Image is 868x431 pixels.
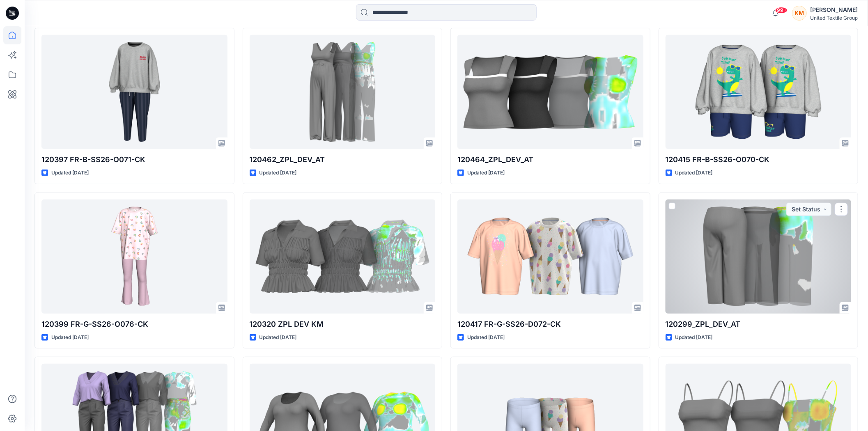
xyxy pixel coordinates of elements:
[675,169,713,177] p: Updated [DATE]
[666,154,852,165] p: 120415 FR-B-SS26-O070-CK
[467,333,505,342] p: Updated [DATE]
[810,5,858,15] div: [PERSON_NAME]
[666,35,852,149] a: 120415 FR-B-SS26-O070-CK
[666,199,852,314] a: 120299_ZPL_DEV_AT
[41,154,227,165] p: 120397 FR-B-SS26-O071-CK
[250,319,436,330] p: 120320 ZPL DEV KM
[775,7,788,14] span: 99+
[250,199,436,314] a: 120320 ZPL DEV KM
[457,199,643,314] a: 120417 FR-G-SS26-D072-CK
[250,154,436,165] p: 120462_ZPL_DEV_AT
[666,319,852,330] p: 120299_ZPL_DEV_AT
[457,35,643,149] a: 120464_ZPL_DEV_AT
[792,6,807,21] div: KM
[810,15,858,21] div: United Textile Group
[675,333,713,342] p: Updated [DATE]
[250,35,436,149] a: 120462_ZPL_DEV_AT
[457,319,643,330] p: 120417 FR-G-SS26-D072-CK
[51,333,89,342] p: Updated [DATE]
[41,199,227,314] a: 120399 FR-G-SS26-O076-CK
[259,333,297,342] p: Updated [DATE]
[51,169,89,177] p: Updated [DATE]
[41,319,227,330] p: 120399 FR-G-SS26-O076-CK
[467,169,505,177] p: Updated [DATE]
[41,35,227,149] a: 120397 FR-B-SS26-O071-CK
[259,169,297,177] p: Updated [DATE]
[457,154,643,165] p: 120464_ZPL_DEV_AT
